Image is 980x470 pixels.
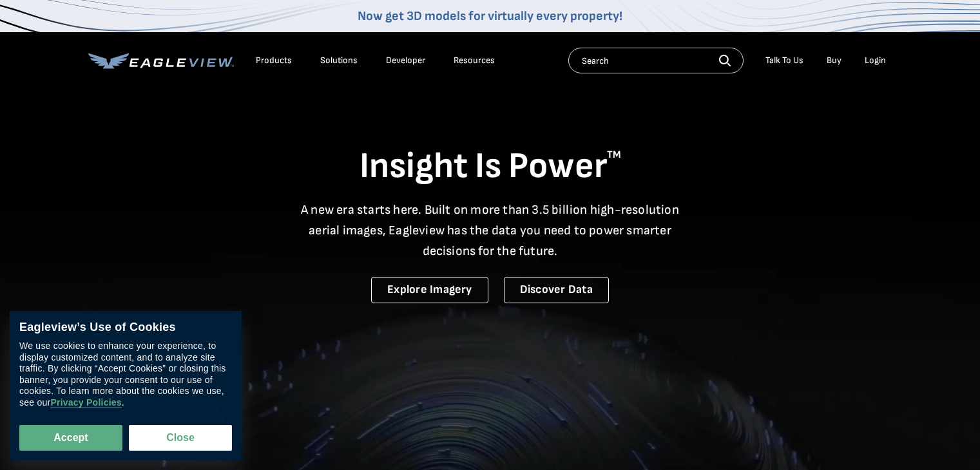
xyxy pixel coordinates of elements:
[765,55,803,66] div: Talk To Us
[19,321,232,335] div: Eagleview’s Use of Cookies
[129,425,232,451] button: Close
[454,55,495,66] div: Resources
[19,341,232,409] div: We use cookies to enhance your experience, to display customized content, and to analyze site tra...
[358,8,622,24] a: Now get 3D models for virtually every property!
[256,55,292,66] div: Products
[19,425,122,451] button: Accept
[607,149,621,161] sup: TM
[827,55,841,66] a: Buy
[865,55,886,66] div: Login
[371,277,488,303] a: Explore Imagery
[50,398,121,409] a: Privacy Policies
[568,48,744,73] input: Search
[504,277,609,303] a: Discover Data
[88,144,892,189] h1: Insight Is Power
[293,200,687,261] p: A new era starts here. Built on more than 3.5 billion high-resolution aerial images, Eagleview ha...
[320,55,358,66] div: Solutions
[386,55,425,66] a: Developer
